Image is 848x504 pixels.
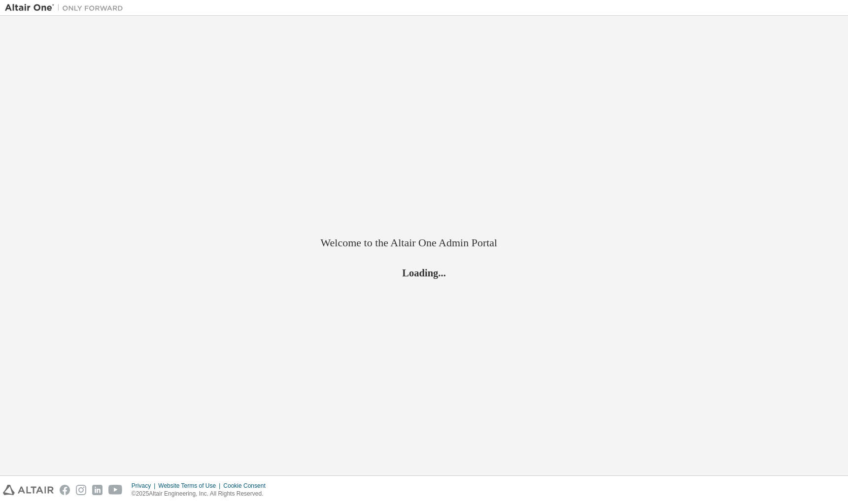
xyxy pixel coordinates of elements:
[5,3,128,13] img: Altair One
[223,482,271,490] div: Cookie Consent
[321,266,528,279] h2: Loading...
[76,485,86,495] img: instagram.svg
[132,482,158,490] div: Privacy
[321,236,528,250] h2: Welcome to the Altair One Admin Portal
[92,485,102,495] img: linkedin.svg
[132,490,271,498] p: © 2025 Altair Engineering, Inc. All Rights Reserved.
[60,485,70,495] img: facebook.svg
[158,482,223,490] div: Website Terms of Use
[3,485,54,495] img: altair_logo.svg
[108,485,123,495] img: youtube.svg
